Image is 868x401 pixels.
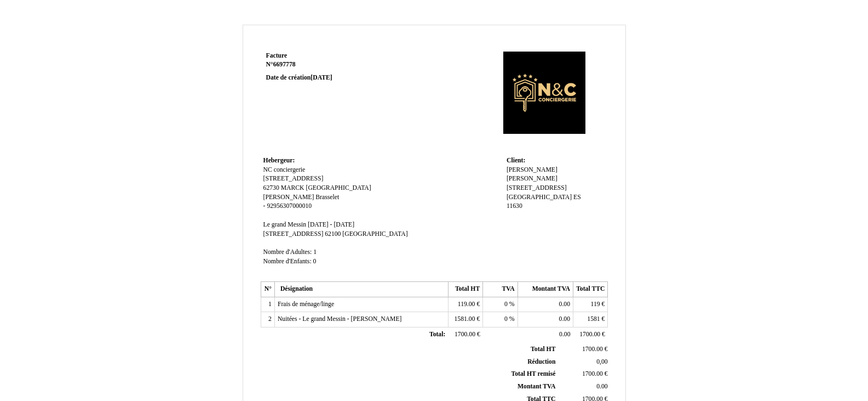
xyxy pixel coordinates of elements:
span: Le grand Messin [263,221,307,228]
span: Réduction [527,358,555,365]
td: € [448,327,482,343]
strong: N° [266,60,397,69]
span: Nombre d'Enfants: [263,258,312,265]
span: [GEOGRAPHIC_DATA] [306,184,371,191]
td: € [557,343,610,355]
td: € [573,327,608,343]
span: Nuitées - Le grand Messin - [PERSON_NAME] [278,315,402,323]
th: TVA [483,282,518,297]
th: Total TTC [573,282,608,297]
span: Montant TVA [518,383,555,390]
span: 119 [591,301,600,308]
span: [GEOGRAPHIC_DATA] [342,230,407,238]
span: 0 [504,301,508,308]
span: 1 [313,248,317,256]
span: 1581.00 [454,315,475,323]
span: 1581 [587,315,600,323]
span: Brasselet [315,194,339,201]
span: [PERSON_NAME] [263,194,314,201]
span: 1700.00 [579,331,600,338]
td: € [573,297,608,312]
td: % [483,297,518,312]
td: 2 [261,312,274,327]
span: NC conciergerie [263,166,306,173]
th: Total HT [448,282,482,297]
strong: Date de création [266,74,332,81]
span: 0 [313,258,317,265]
span: 0,00 [596,358,607,365]
td: % [483,312,518,327]
span: 62100 [325,230,341,238]
th: Désignation [274,282,448,297]
span: [DATE] [311,74,332,81]
span: [PERSON_NAME] [507,166,557,173]
span: Total HT remisé [511,370,555,377]
th: Montant TVA [518,282,573,297]
img: logo [484,52,605,134]
span: ES [573,194,581,201]
span: Total HT [531,346,555,353]
span: 0.00 [559,301,570,308]
span: [STREET_ADDRESS] [263,175,324,182]
span: [PERSON_NAME] [507,175,557,182]
span: 11630 [507,202,522,210]
span: 1700.00 [455,331,475,338]
span: [STREET_ADDRESS] [263,230,324,238]
span: [STREET_ADDRESS] [507,184,567,191]
span: - [263,202,266,210]
span: 62730 [263,184,279,191]
span: [GEOGRAPHIC_DATA] [507,194,572,201]
span: 92956307000010 [267,202,312,210]
span: 0 [504,315,508,323]
span: Hebergeur: [263,157,295,164]
th: N° [261,282,274,297]
td: € [573,312,608,327]
span: Frais de ménage/linge [278,301,334,308]
td: € [448,297,482,312]
span: Nombre d'Adultes: [263,248,312,256]
span: 0.00 [596,383,607,390]
span: Total: [429,331,445,338]
span: Facture [266,52,288,59]
span: 1700.00 [582,370,603,377]
span: MARCK [281,184,304,191]
span: 119.00 [458,301,475,308]
td: 1 [261,297,274,312]
td: € [557,368,610,381]
span: Client: [507,157,525,164]
td: € [448,312,482,327]
span: 0.00 [559,315,570,323]
span: [DATE] - [DATE] [308,221,354,228]
span: 1700.00 [582,346,603,353]
span: 0.00 [559,331,570,338]
span: 6697778 [273,61,296,68]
